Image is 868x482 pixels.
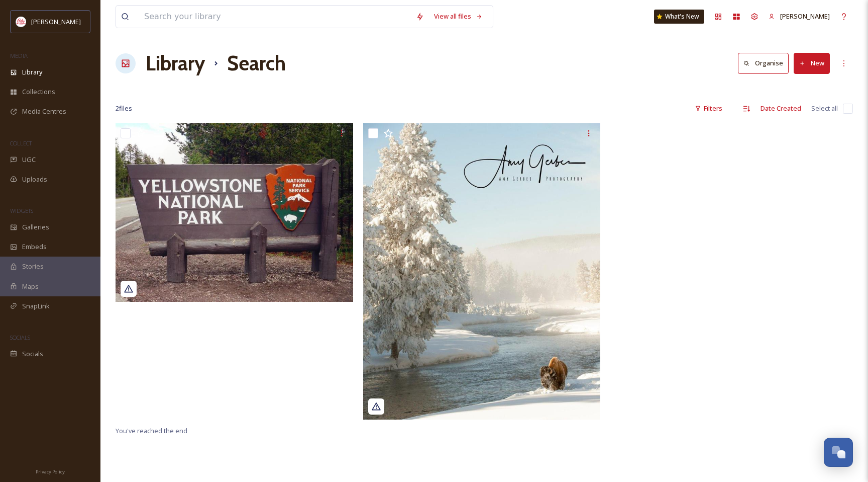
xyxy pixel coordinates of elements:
span: Socials [22,349,43,359]
span: 2 file s [116,104,132,113]
span: Media Centres [22,107,66,116]
span: Maps [22,282,39,291]
a: Library [146,48,205,78]
img: open_range_images_07302024_1330945.jpg [363,123,601,420]
span: Galleries [22,222,49,232]
span: WIDGETS [10,207,33,214]
span: Select all [811,104,838,113]
span: You've reached the end [116,426,187,435]
span: COLLECT [10,139,32,147]
img: images%20(1).png [16,17,26,27]
button: New [794,53,830,73]
span: Library [22,67,42,77]
a: What's New [654,10,704,24]
span: UGC [22,155,36,165]
a: View all files [429,7,488,26]
div: Filters [690,99,727,118]
a: Organise [738,53,794,73]
img: slybris_07302024_1335377.jpg [116,123,353,302]
a: Privacy Policy [36,465,65,477]
span: Collections [22,87,55,97]
span: Uploads [22,175,47,184]
span: SOCIALS [10,334,30,341]
h1: Search [227,48,286,78]
span: Stories [22,262,44,271]
span: SnapLink [22,301,50,311]
span: [PERSON_NAME] [31,17,81,26]
a: [PERSON_NAME] [764,7,835,26]
button: Organise [738,53,789,73]
span: [PERSON_NAME] [780,12,830,21]
input: Search your library [139,6,411,28]
button: Open Chat [824,438,853,467]
span: Privacy Policy [36,468,65,475]
div: Date Created [755,99,806,118]
span: MEDIA [10,52,28,59]
span: Embeds [22,242,47,252]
